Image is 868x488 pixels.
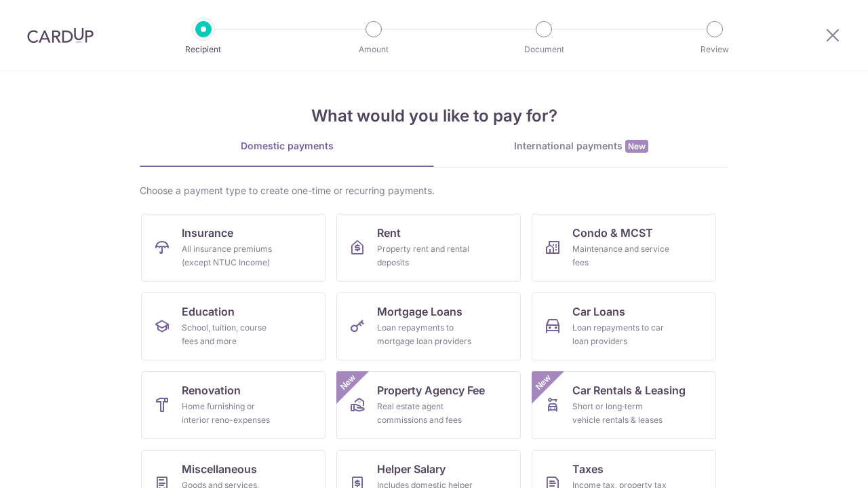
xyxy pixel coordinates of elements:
div: Domestic payments [140,139,434,153]
span: Property Agency Fee [377,382,485,398]
p: Recipient [153,43,254,56]
a: InsuranceAll insurance premiums (except NTUC Income) [141,214,325,282]
h4: What would you like to pay for? [140,104,728,128]
div: Loan repayments to mortgage loan providers [377,321,475,348]
span: Helper Salary [377,461,446,477]
img: CardUp [27,27,94,43]
span: Renovation [182,382,241,398]
p: Amount [323,43,424,56]
span: New [625,140,648,153]
span: Condo & MCST [572,225,653,241]
a: Car Rentals & LeasingShort or long‑term vehicle rentals & leasesNew [532,371,716,439]
div: Choose a payment type to create one-time or recurring payments. [140,184,728,198]
a: Property Agency FeeReal estate agent commissions and feesNew [336,371,521,439]
span: Car Rentals & Leasing [572,382,686,398]
span: Insurance [182,225,233,241]
div: Short or long‑term vehicle rentals & leases [572,400,670,427]
span: Car Loans [572,303,625,320]
div: Maintenance and service fees [572,242,670,269]
span: Taxes [572,461,604,477]
a: Mortgage LoansLoan repayments to mortgage loan providers [336,293,521,360]
p: Document [494,43,594,56]
div: Property rent and rental deposits [377,242,475,269]
span: Miscellaneous [182,461,257,477]
div: All insurance premiums (except NTUC Income) [182,242,279,269]
div: Home furnishing or interior reno-expenses [182,400,279,427]
a: EducationSchool, tuition, course fees and more [141,293,325,360]
div: Real estate agent commissions and fees [377,400,475,427]
a: Car LoansLoan repayments to car loan providers [532,293,716,360]
div: International payments [434,139,728,153]
span: New [337,371,359,394]
a: RentProperty rent and rental deposits [336,214,521,282]
a: RenovationHome furnishing or interior reno-expenses [141,371,325,439]
div: School, tuition, course fees and more [182,321,279,348]
span: New [532,371,555,394]
p: Review [665,43,765,56]
span: Rent [377,225,401,241]
span: Education [182,303,235,320]
a: Condo & MCSTMaintenance and service fees [532,214,716,282]
div: Loan repayments to car loan providers [572,321,670,348]
span: Mortgage Loans [377,303,462,320]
